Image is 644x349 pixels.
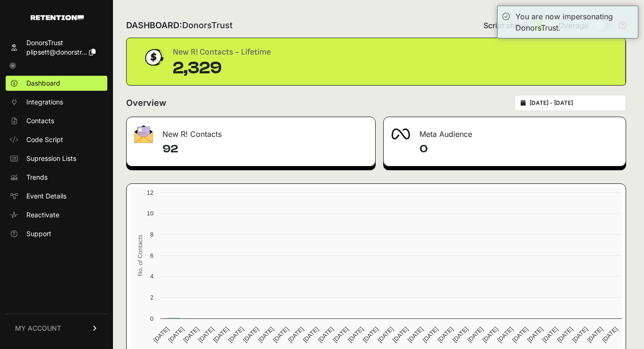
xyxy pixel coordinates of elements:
[391,128,410,140] img: fa-meta-2f981b61bb99beabf952f7030308934f19ce035c18b003e963880cc3fabeebb7.png
[515,11,633,33] div: You are now impersonating DonorsTrust.
[466,325,484,344] text: [DATE]
[15,324,61,333] span: MY ACCOUNT
[301,325,320,344] text: [DATE]
[173,46,271,59] div: New R! Contacts - Lifetime
[419,142,618,157] h4: 0
[26,210,59,220] span: Reactivate
[6,35,107,60] a: DonorsTrust plipsett@donorstr...
[316,325,335,344] text: [DATE]
[6,76,107,91] a: Dashboard
[6,95,107,110] a: Integrations
[436,325,454,344] text: [DATE]
[150,273,153,280] text: 4
[6,226,107,241] a: Support
[6,189,107,204] a: Event Details
[150,294,153,301] text: 2
[126,19,233,32] h2: DASHBOARD:
[26,154,76,163] span: Supression Lists
[6,113,107,128] a: Contacts
[26,135,63,144] span: Code Script
[26,173,48,182] span: Trends
[162,142,368,157] h4: 92
[127,117,375,145] div: New R! Contacts
[26,79,60,88] span: Dashboard
[173,59,271,78] div: 2,329
[287,325,305,344] text: [DATE]
[6,207,107,222] a: Reactivate
[137,235,144,276] text: No. of Contacts
[147,189,153,196] text: 12
[376,325,394,344] text: [DATE]
[197,325,215,344] text: [DATE]
[6,170,107,185] a: Trends
[26,38,96,48] div: DonorsTrust
[147,210,153,217] text: 10
[182,20,233,30] span: DonorsTrust
[134,125,153,143] img: fa-envelope-19ae18322b30453b285274b1b8af3d052b27d846a4fbe8435d1a52b978f639a2.png
[26,229,51,238] span: Support
[26,48,87,56] span: plipsett@donorstr...
[362,325,380,344] text: [DATE]
[481,325,499,344] text: [DATE]
[346,325,365,344] text: [DATE]
[601,325,619,344] text: [DATE]
[152,325,170,344] text: [DATE]
[31,15,84,20] img: Retention.com
[541,325,559,344] text: [DATE]
[571,325,589,344] text: [DATE]
[511,325,529,344] text: [DATE]
[272,325,290,344] text: [DATE]
[384,117,626,145] div: Meta Audience
[451,325,469,344] text: [DATE]
[142,46,165,69] img: dollar-coin-05c43ed7efb7bc0c12610022525b4bbbb207c7efeef5aecc26f025e68dcafac9.png
[483,20,528,31] span: Script status
[182,325,200,344] text: [DATE]
[126,96,166,110] h2: Overview
[212,325,230,344] text: [DATE]
[556,325,574,344] text: [DATE]
[421,325,440,344] text: [DATE]
[6,132,107,147] a: Code Script
[331,325,350,344] text: [DATE]
[6,151,107,166] a: Supression Lists
[526,325,544,344] text: [DATE]
[26,97,63,107] span: Integrations
[6,314,107,342] a: MY ACCOUNT
[26,116,54,126] span: Contacts
[26,191,66,201] span: Event Details
[241,325,260,344] text: [DATE]
[167,325,185,344] text: [DATE]
[150,231,153,238] text: 8
[391,325,410,344] text: [DATE]
[406,325,425,344] text: [DATE]
[257,325,275,344] text: [DATE]
[496,325,515,344] text: [DATE]
[150,252,153,259] text: 6
[227,325,245,344] text: [DATE]
[150,315,153,322] text: 0
[586,325,604,344] text: [DATE]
